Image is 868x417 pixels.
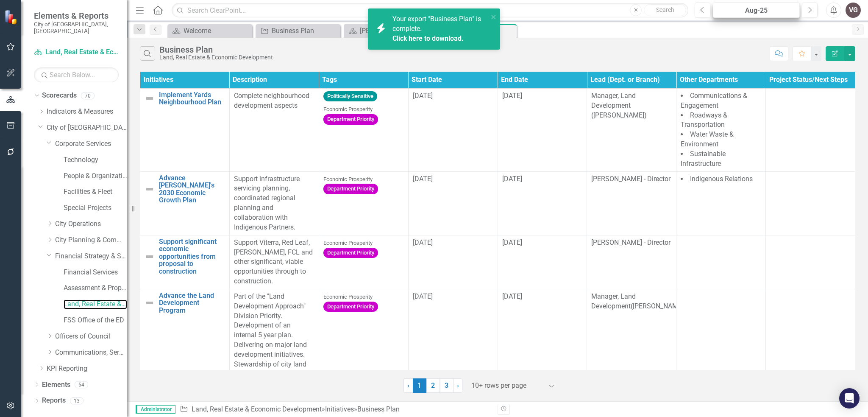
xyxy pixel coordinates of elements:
a: Advance [PERSON_NAME]'s 2030 Economic Growth Plan [159,174,225,204]
a: Initiatives [325,405,354,413]
input: Search Below... [34,67,119,82]
button: VG [846,3,861,18]
a: City of [GEOGRAPHIC_DATA] [47,123,127,133]
td: Double-Click to Edit [498,235,587,289]
a: Technology [64,155,127,165]
td: Double-Click to Edit [408,235,498,289]
td: Double-Click to Edit [319,88,408,171]
a: Click here to download. [392,34,464,42]
span: [DATE] [502,238,522,246]
td: Double-Click to Edit [319,171,408,235]
a: 3 [440,378,453,393]
span: Economic Prosperity [323,294,373,300]
div: 70 [81,92,95,99]
p: Manager, Land Development ([PERSON_NAME]) [591,91,672,120]
span: Water Waste & Environment [681,130,734,148]
a: Corporate Services [55,139,127,149]
p: Support infrastructure servicing planning, coordinated regional planning and collaboration with I... [234,174,314,232]
span: Department Priority [323,248,378,258]
a: Special Projects [64,203,127,213]
a: Financial Services [64,268,127,277]
p: [PERSON_NAME] - Director [591,174,672,184]
button: Search [644,4,686,16]
td: Double-Click to Edit [676,171,766,235]
div: Aug-25 [716,6,797,16]
span: Search [656,6,674,13]
span: Economic Prosperity [323,176,373,182]
td: Double-Click to Edit Right Click for Context Menu [140,289,230,401]
img: Not Defined [145,252,155,262]
img: Not Defined [145,298,155,308]
span: [DATE] [413,175,433,183]
td: Double-Click to Edit [766,171,855,235]
small: City of [GEOGRAPHIC_DATA], [GEOGRAPHIC_DATA] [34,21,119,35]
span: Department Priority [323,184,378,194]
span: [DATE] [413,238,433,246]
span: Department Priority [323,302,378,312]
button: close [491,12,497,22]
p: Manager, Land Development [591,292,672,311]
div: Business Plan [159,45,273,54]
span: Communications & Engagement [681,92,747,109]
span: ‹ [407,381,409,389]
td: Double-Click to Edit [587,235,676,289]
span: › [457,381,459,389]
a: Communications, Service [PERSON_NAME] & Tourism [55,348,127,358]
div: 13 [70,397,83,404]
div: Business Plan [272,25,338,36]
span: Indigenous Relations [690,175,753,183]
a: City Operations [55,219,127,229]
td: Double-Click to Edit [676,289,766,401]
a: Indicators & Measures [47,107,127,117]
div: Welcome [184,25,250,36]
td: Double-Click to Edit [229,171,319,235]
a: Officers of Council [55,332,127,341]
span: [DATE] [502,92,522,100]
td: Double-Click to Edit [408,88,498,171]
td: Double-Click to Edit [676,235,766,289]
span: Elements & Reports [34,11,119,21]
td: Double-Click to Edit [319,289,408,401]
td: Double-Click to Edit [229,235,319,289]
td: Double-Click to Edit [498,88,587,171]
span: Sustainable Infrastructure [681,150,726,168]
a: KPI Reporting [47,364,127,374]
span: Economic Prosperity [323,240,373,246]
div: Land, Real Estate & Economic Development [159,54,273,61]
a: Facilities & Fleet [64,187,127,197]
td: Double-Click to Edit Right Click for Context Menu [140,88,230,171]
p: Complete neighbourhood development aspects [234,91,314,111]
a: People & Organizational Culture [64,171,127,181]
input: Search ClearPoint... [172,3,688,18]
td: Double-Click to Edit [676,88,766,171]
a: Welcome [170,25,250,36]
span: 1 [413,378,426,393]
img: Not Defined [145,184,155,194]
img: ClearPoint Strategy [4,9,19,24]
td: Double-Click to Edit [408,289,498,401]
td: Double-Click to Edit [587,88,676,171]
span: Your export "Business Plan" is complete. [392,15,486,44]
a: [PERSON_NAME], Financial Strategy & Sustainability [346,25,426,36]
td: Double-Click to Edit [766,88,855,171]
td: Double-Click to Edit Right Click for Context Menu [140,171,230,235]
p: Part of the "Land Development Approach" Division Priority. Development of an internal 5 year plan... [234,292,314,398]
a: Implement Yards Neighbourhood Plan [159,91,225,106]
a: Assessment & Property Revenue Services [64,283,127,293]
span: ([PERSON_NAME]) [631,302,686,310]
a: 2 [426,378,440,393]
div: » » [180,405,491,414]
span: [DATE] [413,92,433,100]
span: Politically Sensitive [323,91,377,102]
div: Open Intercom Messenger [839,388,860,409]
div: Business Plan [357,405,400,413]
p: Support Viterra, Red Leaf, [PERSON_NAME], FCL and other significant, viable opportunities through... [234,238,314,286]
div: [PERSON_NAME], Financial Strategy & Sustainability [360,25,426,36]
a: FSS Office of the ED [64,316,127,325]
a: Scorecards [42,91,77,101]
td: Double-Click to Edit [229,88,319,171]
span: [DATE] [502,175,522,183]
a: Land, Real Estate & Economic Development [34,48,119,57]
a: Business Plan [258,25,338,36]
td: Double-Click to Edit [766,289,855,401]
